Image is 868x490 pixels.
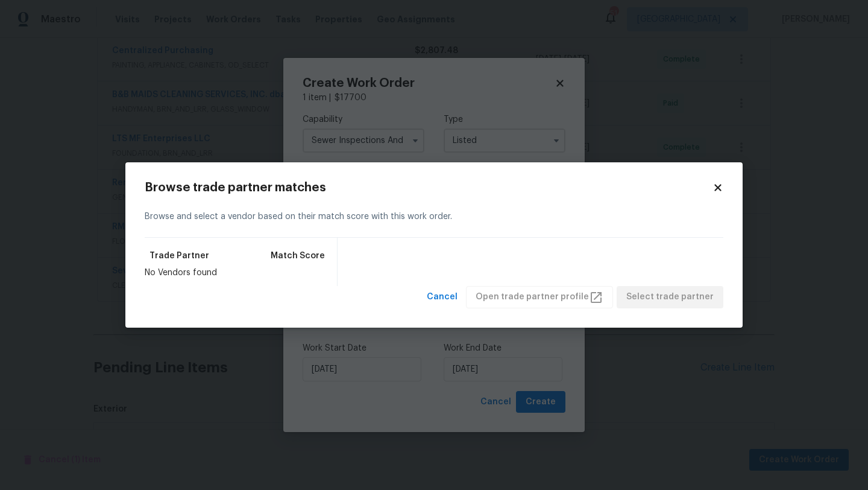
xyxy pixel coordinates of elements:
[271,250,325,262] span: Match Score
[145,267,330,279] div: No Vendors found
[145,182,712,194] h2: Browse trade partner matches
[422,286,462,308] button: Cancel
[149,250,209,262] span: Trade Partner
[427,290,458,305] span: Cancel
[145,196,723,238] div: Browse and select a vendor based on their match score with this work order.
